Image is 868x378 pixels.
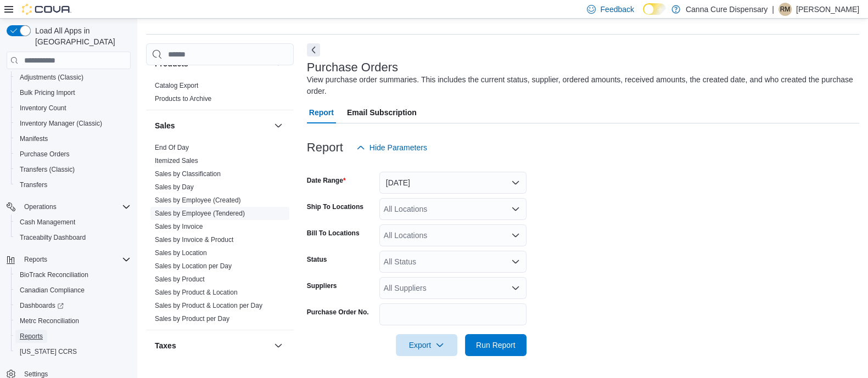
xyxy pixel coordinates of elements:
[15,345,131,358] span: Washington CCRS
[307,176,346,185] label: Date Range
[511,231,520,240] button: Open list of options
[11,100,135,116] button: Inventory Count
[155,302,262,309] a: Sales by Product & Location per Day
[15,299,68,312] a: Dashboards
[155,262,232,270] span: Sales by Location per Day
[15,132,52,145] a: Manifests
[155,81,198,90] span: Catalog Export
[155,95,211,103] a: Products to Archive
[15,132,131,145] span: Manifests
[155,262,232,270] a: Sales by Location per Day
[11,230,135,245] button: Traceabilty Dashboard
[11,116,135,131] button: Inventory Manager (Classic)
[20,200,131,213] span: Operations
[307,74,854,97] div: View purchase order summaries. This includes the current status, supplier, ordered amounts, recei...
[643,15,643,15] span: Dark Mode
[155,156,198,165] span: Itemized Sales
[155,196,241,204] a: Sales by Employee (Created)
[20,119,102,128] span: Inventory Manager (Classic)
[272,119,285,132] button: Sales
[15,71,88,84] a: Adjustments (Classic)
[155,222,203,231] span: Sales by Invoice
[2,199,135,215] button: Operations
[20,286,85,295] span: Canadian Compliance
[11,344,135,359] button: [US_STATE] CCRS
[155,315,229,323] a: Sales by Product per Day
[307,308,369,317] label: Purchase Order No.
[155,275,205,284] span: Sales by Product
[511,284,520,292] button: Open list of options
[155,249,207,257] span: Sales by Location
[15,268,131,281] span: BioTrack Reconciliation
[20,180,47,189] span: Transfers
[155,223,203,230] a: Sales by Invoice
[307,141,343,154] h3: Report
[15,117,107,130] a: Inventory Manager (Classic)
[20,165,75,174] span: Transfers (Classic)
[347,101,417,123] span: Email Subscription
[796,3,859,16] p: [PERSON_NAME]
[155,120,175,131] h3: Sales
[20,347,77,356] span: [US_STATE] CCRS
[476,340,516,351] span: Run Report
[155,289,238,296] a: Sales by Product & Location
[11,70,135,85] button: Adjustments (Classic)
[155,235,233,244] span: Sales by Invoice & Product
[20,104,66,112] span: Inventory Count
[20,88,75,97] span: Bulk Pricing Import
[15,314,131,328] span: Metrc Reconciliation
[15,216,80,229] a: Cash Management
[155,209,245,218] span: Sales by Employee (Tendered)
[20,253,131,266] span: Reports
[22,4,71,15] img: Cova
[15,330,47,343] a: Reports
[307,281,337,290] label: Suppliers
[11,313,135,329] button: Metrc Reconciliation
[15,231,131,244] span: Traceabilty Dashboard
[20,332,43,341] span: Reports
[15,101,131,115] span: Inventory Count
[307,43,320,57] button: Next
[11,85,135,100] button: Bulk Pricing Import
[155,143,189,152] span: End Of Day
[155,120,270,131] button: Sales
[780,3,791,16] span: RM
[600,4,634,15] span: Feedback
[396,334,457,356] button: Export
[2,252,135,267] button: Reports
[11,131,135,146] button: Manifests
[272,339,285,352] button: Taxes
[15,117,131,130] span: Inventory Manager (Classic)
[779,3,792,16] div: Rogelio Mitchell
[15,284,89,297] a: Canadian Compliance
[15,178,52,191] a: Transfers
[15,163,131,176] span: Transfers (Classic)
[307,255,327,264] label: Status
[15,345,81,358] a: [US_STATE] CCRS
[155,314,229,323] span: Sales by Product per Day
[20,150,70,159] span: Purchase Orders
[155,210,245,217] a: Sales by Employee (Tendered)
[15,299,131,312] span: Dashboards
[20,253,52,266] button: Reports
[15,231,90,244] a: Traceabilty Dashboard
[155,170,221,178] a: Sales by Classification
[307,202,363,211] label: Ship To Locations
[155,183,194,191] span: Sales by Day
[155,94,211,103] span: Products to Archive
[20,233,86,242] span: Traceabilty Dashboard
[155,170,221,178] span: Sales by Classification
[15,216,131,229] span: Cash Management
[31,25,131,47] span: Load All Apps in [GEOGRAPHIC_DATA]
[369,142,427,153] span: Hide Parameters
[20,134,48,143] span: Manifests
[11,298,135,313] a: Dashboards
[24,202,57,211] span: Operations
[11,215,135,230] button: Cash Management
[15,71,131,84] span: Adjustments (Classic)
[402,334,451,356] span: Export
[155,340,270,351] button: Taxes
[15,148,74,161] a: Purchase Orders
[11,162,135,177] button: Transfers (Classic)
